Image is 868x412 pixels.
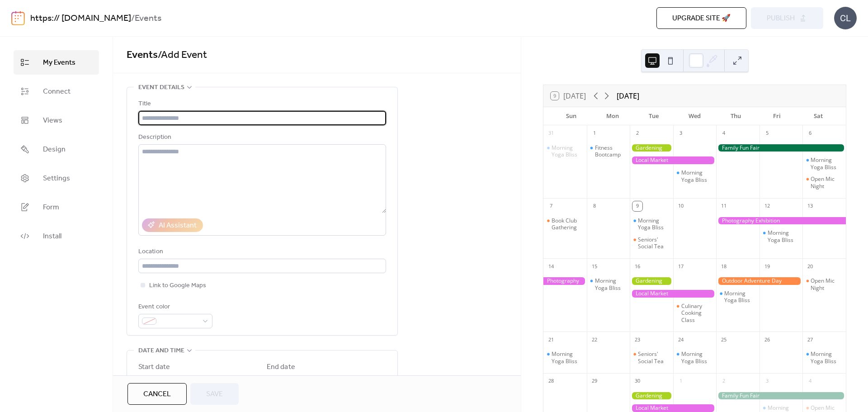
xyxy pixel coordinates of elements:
a: Settings [14,166,99,190]
div: 25 [719,335,729,345]
a: Connect [14,79,99,104]
div: Culinary Cooking Class [673,303,717,324]
div: Morning Yoga Bliss [673,169,717,183]
div: Thu [715,107,756,125]
div: Morning Yoga Bliss [638,217,670,231]
span: Views [43,115,62,126]
div: Morning Yoga Bliss [543,144,587,158]
div: Morning Yoga Bliss [759,229,803,243]
span: Form [43,202,59,213]
div: Local Market [630,156,716,164]
div: 10 [676,201,686,211]
div: Open Mic Night [811,277,842,291]
b: Events [135,10,161,27]
div: 19 [762,261,772,271]
div: Morning Yoga Bliss [802,350,846,365]
div: 18 [719,261,729,271]
div: Book Club Gathering [552,217,583,231]
div: 2 [632,128,642,138]
a: Design [14,137,99,161]
div: 11 [719,201,729,211]
div: Fri [756,107,797,125]
a: Events [127,45,158,65]
div: Photography Exhibition [716,217,846,225]
div: 29 [590,376,599,386]
div: 27 [805,335,815,345]
span: Install [43,231,61,242]
div: 1 [676,376,686,386]
div: Mon [592,107,633,125]
div: 26 [762,335,772,345]
div: Morning Yoga Bliss [630,217,673,231]
div: End date [267,362,295,373]
div: Outdoor Adventure Day [716,277,802,285]
div: Family Fun Fair [716,392,846,400]
div: Morning Yoga Bliss [587,277,630,291]
div: Seniors' Social Tea [630,350,673,365]
div: Sun [551,107,592,125]
b: / [131,10,135,27]
a: Install [14,224,99,248]
div: [DATE] [617,90,639,101]
div: 4 [805,376,815,386]
div: 9 [632,201,642,211]
img: logo [11,11,25,25]
div: 12 [762,201,772,211]
div: Open Mic Night [802,277,846,291]
div: Morning Yoga Bliss [724,290,756,304]
span: My Events [43,57,75,68]
div: 3 [676,128,686,138]
div: Event color [138,302,211,313]
div: 14 [546,261,556,271]
a: https:// [DOMAIN_NAME] [30,10,131,27]
div: 24 [676,335,686,345]
div: 31 [546,128,556,138]
div: Open Mic Night [811,175,842,189]
div: Gardening Workshop [630,144,673,152]
div: Local Market [630,404,716,412]
div: Seniors' Social Tea [638,350,670,365]
div: Culinary Cooking Class [681,303,713,324]
div: Morning Yoga Bliss [768,229,799,243]
span: Upgrade site 🚀 [672,13,731,24]
div: 3 [762,376,772,386]
div: Book Club Gathering [543,217,587,231]
div: Title [138,99,384,109]
div: 23 [632,335,642,345]
div: Morning Yoga Bliss [811,350,842,365]
div: Description [138,132,384,143]
div: Local Market [630,290,716,298]
div: 13 [805,201,815,211]
span: Event details [138,82,184,93]
div: Morning Yoga Bliss [552,144,583,158]
button: Upgrade site 🚀 [656,7,746,29]
a: My Events [14,50,99,75]
div: Morning Yoga Bliss [811,156,842,170]
div: 20 [805,261,815,271]
div: 4 [719,128,729,138]
div: Photography Exhibition [543,277,587,285]
div: Morning Yoga Bliss [552,350,583,365]
div: Morning Yoga Bliss [681,169,713,183]
div: 1 [590,128,599,138]
div: 15 [590,261,599,271]
div: Gardening Workshop [630,277,673,285]
div: 28 [546,376,556,386]
div: Family Fun Fair [716,144,846,152]
span: Link to Google Maps [149,280,206,291]
span: Design [43,144,66,155]
div: Morning Yoga Bliss [595,277,627,291]
div: 16 [632,261,642,271]
div: 30 [632,376,642,386]
div: Fitness Bootcamp [587,144,630,158]
div: Open Mic Night [802,175,846,189]
div: 21 [546,335,556,345]
span: Connect [43,86,71,97]
div: 22 [590,335,599,345]
button: Cancel [127,383,187,405]
div: 2 [719,376,729,386]
div: Start date [138,362,170,373]
div: Morning Yoga Bliss [802,156,846,170]
div: Gardening Workshop [630,392,673,400]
